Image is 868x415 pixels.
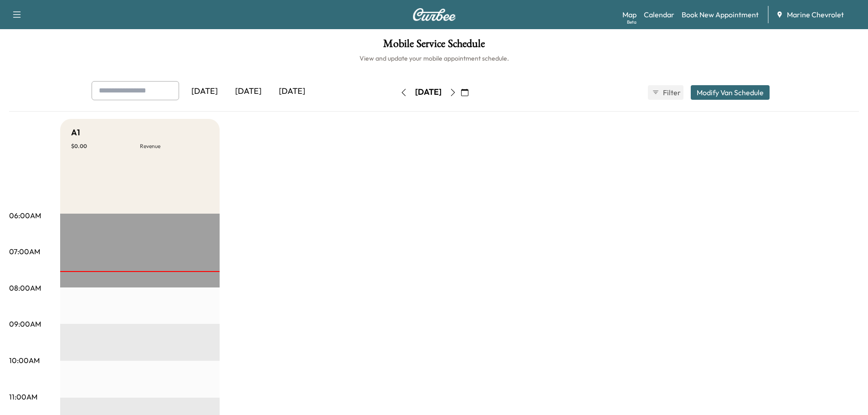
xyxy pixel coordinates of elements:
[682,9,759,20] a: Book New Appointment
[9,54,859,63] h6: View and update your mobile appointment schedule.
[270,81,314,102] div: [DATE]
[71,143,140,150] p: $ 0.00
[627,19,637,26] div: Beta
[9,355,40,366] p: 10:00AM
[9,282,41,293] p: 08:00AM
[691,85,770,100] button: Modify Van Schedule
[9,210,41,221] p: 06:00AM
[644,9,674,20] a: Calendar
[622,9,637,20] a: MapBeta
[412,8,456,21] img: Curbee Logo
[9,391,37,402] p: 11:00AM
[9,318,41,329] p: 09:00AM
[787,9,844,20] span: Marine Chevrolet
[226,81,270,102] div: [DATE]
[140,143,209,150] p: Revenue
[183,81,226,102] div: [DATE]
[648,85,683,100] button: Filter
[9,246,40,257] p: 07:00AM
[415,87,442,98] div: [DATE]
[9,38,859,54] h1: Mobile Service Schedule
[71,126,80,139] h5: A1
[663,87,679,98] span: Filter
